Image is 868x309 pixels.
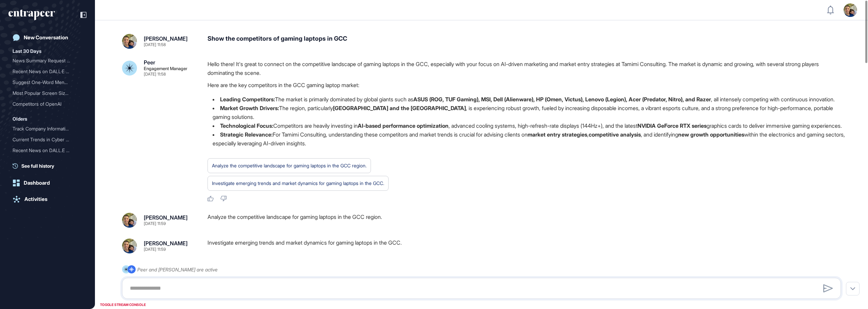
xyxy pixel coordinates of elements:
img: user-avatar [844,3,857,17]
div: Suggest One-Word Menu Nam... [13,77,77,88]
div: Recent News on DALL·E from the Past Two Months [13,66,82,77]
div: [DATE] 11:58 [144,72,166,76]
li: Competitors are heavily investing in , advanced cooling systems, high-refresh-rate displays (144H... [208,121,846,130]
div: Competitors of OpenAI [13,156,82,167]
img: 6814c6b634e6c13921c780ad.png [122,213,137,228]
div: Suggest One-Word Menu Names for Execu-Flow Page [13,77,82,88]
div: News Summary Request for Last Month [13,55,82,66]
div: [PERSON_NAME] [144,215,188,220]
div: Show the competitors of gaming laptops in GCC [208,34,846,49]
div: [DATE] 11:58 [144,43,166,47]
img: 6814c6b634e6c13921c780ad.png [122,239,137,253]
img: 6814c6b634e6c13921c780ad.png [122,34,137,49]
strong: Technological Focus: [220,122,273,129]
div: Activities [24,196,47,202]
div: Most Popular Screen Sizes... [13,88,77,99]
div: Current Trends in Cyber S... [13,134,77,145]
strong: NVIDIA GeForce RTX series [637,122,707,129]
div: Recent News on DALL·E fro... [13,66,77,77]
div: Last 30 Days [13,47,41,55]
strong: new growth opportunities [678,131,744,138]
p: Hello there! It's great to connect on the competitive landscape of gaming laptops in the GCC, esp... [208,60,846,77]
li: For Tamimi Consulting, understanding these competitors and market trends is crucial for advising ... [208,130,846,148]
div: Peer and [PERSON_NAME] are active [137,265,218,274]
div: Analyze the competitive landscape for gaming laptops in the GCC region. [208,213,846,228]
p: Here are the key competitors in the GCC gaming laptop market: [208,81,846,89]
li: The market is primarily dominated by global giants such as , all intensely competing with continu... [208,95,846,104]
div: [DATE] 11:59 [144,222,166,226]
div: [PERSON_NAME] [144,36,188,41]
div: Competitors of OpenAI [13,99,82,109]
div: News Summary Request for ... [13,55,77,66]
strong: competitive analysis [589,131,641,138]
strong: AI-based performance optimization [358,122,449,129]
div: Competitors of OpenAI [13,99,77,109]
div: Investigate emerging trends and market dynamics for gaming laptops in the GCC. [212,179,384,188]
a: Activities [8,192,86,206]
div: Investigate emerging trends and market dynamics for gaming laptops in the GCC. [208,239,846,253]
div: entrapeer-logo [8,9,55,20]
div: Recent News on DALL.E fro... [13,145,77,156]
div: New Conversation [24,35,68,41]
div: Track Company Information... [13,123,77,134]
div: TOGGLE STREAM CONSOLE [98,301,147,309]
strong: Strategic Relevance: [220,131,273,138]
strong: market entry strategies [528,131,587,138]
div: Olders [13,115,27,123]
div: Analyze the competitive landscape for gaming laptops in the GCC region. [212,161,367,170]
div: Competitors of OpenAI [13,156,77,167]
a: See full history [13,162,86,169]
a: New Conversation [8,31,86,44]
span: See full history [21,162,54,169]
div: Current Trends in Cyber Security Analysis [13,134,82,145]
a: Dashboard [8,176,86,190]
div: [DATE] 11:59 [144,247,166,251]
li: The region, particularly , is experiencing robust growth, fueled by increasing disposable incomes... [208,104,846,121]
div: Most Popular Screen Sizes in 2025 [13,88,82,99]
div: Recent News on DALL.E from the Past Two Months [13,145,82,156]
div: [PERSON_NAME] [144,241,188,246]
strong: Market Growth Drivers: [220,105,279,111]
div: Peer [144,60,155,65]
strong: ASUS (ROG, TUF Gaming), MSI, Dell (Alienware), HP (Omen, Victus), Lenovo (Legion), Acer (Predator... [413,96,711,103]
strong: [GEOGRAPHIC_DATA] and the [GEOGRAPHIC_DATA] [333,105,466,111]
div: Track Company Information for Gartner [13,123,82,134]
div: Dashboard [24,180,50,186]
div: Engagement Manager [144,66,188,71]
strong: Leading Competitors: [220,96,275,103]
